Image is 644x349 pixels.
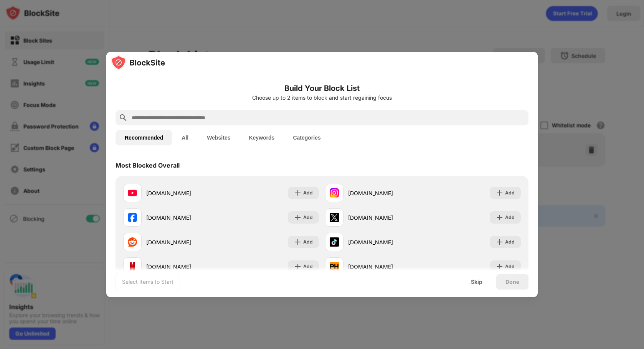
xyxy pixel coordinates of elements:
[505,263,515,270] div: Add
[116,82,528,94] h6: Build Your Block List
[348,238,423,246] div: [DOMAIN_NAME]
[172,130,198,145] button: All
[122,278,173,286] div: Select Items to Start
[330,213,339,222] img: favicons
[348,189,423,197] div: [DOMAIN_NAME]
[505,238,515,246] div: Add
[198,130,239,145] button: Websites
[146,189,221,197] div: [DOMAIN_NAME]
[128,262,137,271] img: favicons
[146,238,221,246] div: [DOMAIN_NAME]
[303,214,313,221] div: Add
[116,161,180,169] div: Most Blocked Overall
[284,130,330,145] button: Categories
[505,189,515,197] div: Add
[505,214,515,221] div: Add
[303,238,313,246] div: Add
[146,214,221,222] div: [DOMAIN_NAME]
[303,189,313,197] div: Add
[111,55,165,70] img: logo-blocksite.svg
[116,95,528,101] div: Choose up to 2 items to block and start regaining focus
[330,188,339,198] img: favicons
[471,279,482,285] div: Skip
[348,214,423,222] div: [DOMAIN_NAME]
[303,263,313,270] div: Add
[128,237,137,247] img: favicons
[505,279,519,285] div: Done
[330,237,339,247] img: favicons
[146,263,221,271] div: [DOMAIN_NAME]
[119,113,128,122] img: search.svg
[128,188,137,198] img: favicons
[330,262,339,271] img: favicons
[239,130,284,145] button: Keywords
[116,130,172,145] button: Recommended
[348,263,423,271] div: [DOMAIN_NAME]
[128,213,137,222] img: favicons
